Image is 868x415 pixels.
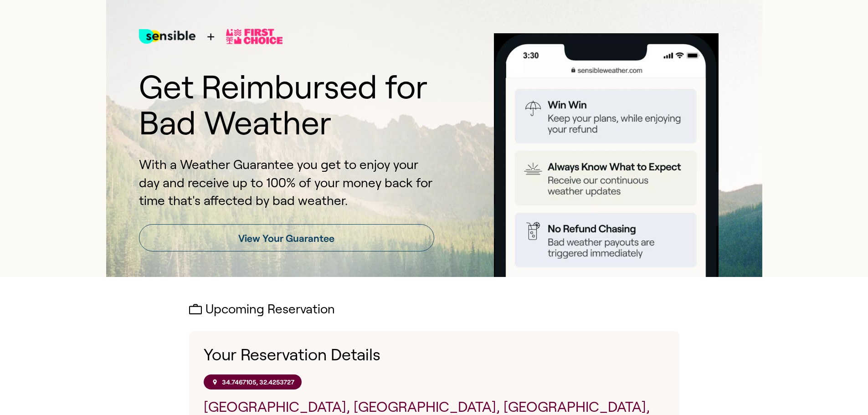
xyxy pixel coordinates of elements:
span: + [206,26,215,47]
h1: Your Reservation Details [204,346,665,364]
h2: Upcoming Reservation [189,302,679,317]
p: 34.7467105, 32.4253727 [222,378,294,386]
img: test for bg [139,18,195,55]
p: With a Weather Guarantee you get to enjoy your day and receive up to 100% of your money back for ... [139,156,434,210]
a: View Your Guarantee [139,224,434,251]
img: Product box [483,33,729,277]
h1: Get Reimbursed for Bad Weather [139,69,434,141]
